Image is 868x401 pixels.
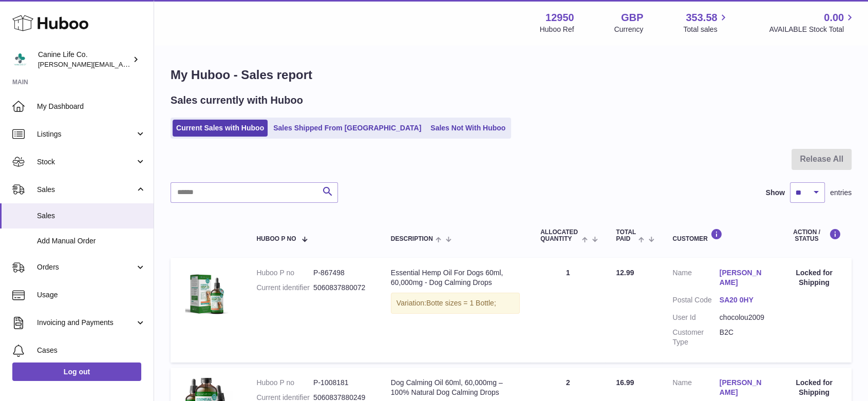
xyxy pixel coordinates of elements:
[37,102,146,111] span: My Dashboard
[171,93,303,107] h2: Sales currently with Huboo
[683,11,729,34] a: 353.58 Total sales
[616,269,634,277] span: 12.99
[769,11,856,34] a: 0.00 AVAILABLE Stock Total
[391,236,433,242] span: Description
[672,228,766,242] div: Customer
[616,378,634,387] span: 16.99
[427,120,509,137] a: Sales Not With Huboo
[181,268,232,319] img: clsg-1-pack-shot-in-2000x2000px.jpg
[720,328,766,347] dd: B2C
[672,313,719,322] dt: User Id
[256,283,313,293] dt: Current identifier
[37,157,135,167] span: Stock
[256,268,313,278] dt: Huboo P no
[545,11,574,25] strong: 12950
[540,229,579,242] span: ALLOCATED Quantity
[37,318,135,328] span: Invoicing and Payments
[256,378,313,388] dt: Huboo P no
[38,50,130,69] div: Canine Life Co.
[37,236,146,246] span: Add Manual Order
[173,120,268,137] a: Current Sales with Huboo
[391,268,520,288] div: Essential Hemp Oil For Dogs 60ml, 60,000mg - Dog Calming Drops
[787,228,841,242] div: Action / Status
[830,188,852,198] span: entries
[616,229,636,242] span: Total paid
[391,293,520,314] div: Variation:
[171,67,852,83] h1: My Huboo - Sales report
[540,25,574,34] div: Huboo Ref
[12,362,141,381] a: Log out
[12,52,28,67] img: kevin@clsgltd.co.uk
[720,313,766,322] dd: chocolou2009
[683,25,729,34] span: Total sales
[37,346,146,355] span: Cases
[38,60,206,68] span: [PERSON_NAME][EMAIL_ADDRESS][DOMAIN_NAME]
[391,378,520,397] div: Dog Calming Oil 60ml, 60,000mg – 100% Natural Dog Calming Drops
[313,378,370,388] dd: P-1008181
[530,258,606,362] td: 1
[787,268,841,288] div: Locked for Shipping
[37,262,135,272] span: Orders
[769,25,856,34] span: AVAILABLE Stock Total
[256,236,296,242] span: Huboo P no
[37,185,135,195] span: Sales
[614,25,644,34] div: Currency
[270,120,425,137] a: Sales Shipped From [GEOGRAPHIC_DATA]
[672,378,719,400] dt: Name
[686,11,717,25] span: 353.58
[37,290,146,300] span: Usage
[37,211,146,221] span: Sales
[766,188,785,198] label: Show
[426,299,496,307] span: Botte sizes = 1 Bottle;
[672,295,719,308] dt: Postal Code
[824,11,844,25] span: 0.00
[37,129,135,139] span: Listings
[672,268,719,290] dt: Name
[621,11,643,25] strong: GBP
[720,268,766,288] a: [PERSON_NAME]
[720,295,766,305] a: SA20 0HY
[787,378,841,397] div: Locked for Shipping
[672,328,719,347] dt: Customer Type
[720,378,766,397] a: [PERSON_NAME]
[313,268,370,278] dd: P-867498
[313,283,370,293] dd: 5060837880072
